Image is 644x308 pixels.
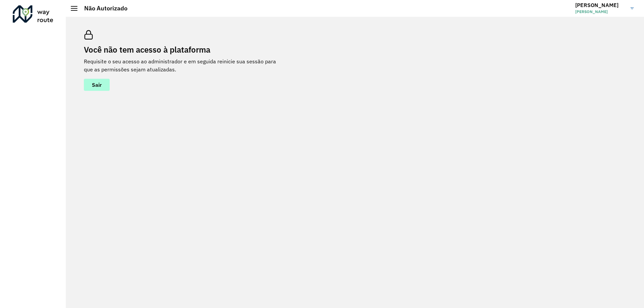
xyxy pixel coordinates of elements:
[84,45,285,55] h2: Você não tem acesso à plataforma
[84,57,285,73] p: Requisite o seu acesso ao administrador e em seguida reinicie sua sessão para que as permissões s...
[575,2,626,8] h3: [PERSON_NAME]
[77,5,127,12] h2: Não Autorizado
[84,79,110,91] button: button
[575,9,626,15] span: [PERSON_NAME]
[92,82,102,87] span: Sair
